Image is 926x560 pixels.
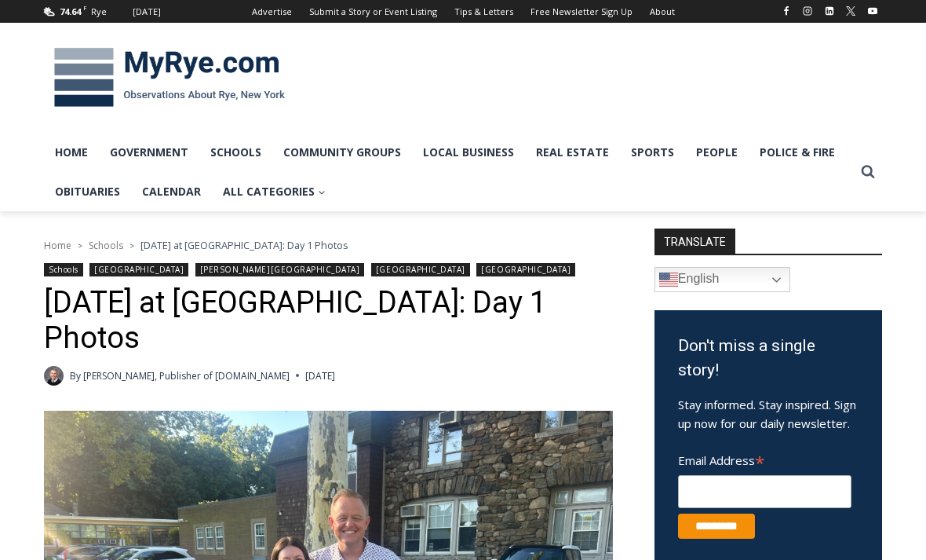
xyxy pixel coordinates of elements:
a: Facebook [777,2,796,20]
a: Schools [89,239,123,252]
a: Real Estate [525,133,620,172]
div: [DATE] [133,5,161,19]
div: Rye [91,5,107,19]
label: Email Address [678,445,851,473]
a: [PERSON_NAME], Publisher of [DOMAIN_NAME] [83,369,290,382]
a: Home [44,133,99,172]
a: [GEOGRAPHIC_DATA] [476,263,575,276]
strong: TRANSLATE [654,229,735,254]
a: Linkedin [820,2,839,20]
a: People [685,133,749,172]
span: By [70,368,81,383]
span: > [78,240,82,251]
h1: [DATE] at [GEOGRAPHIC_DATA]: Day 1 Photos [44,285,613,357]
a: Schools [44,263,83,276]
p: Stay informed. Stay inspired. Sign up now for our daily newsletter. [678,395,859,433]
span: F [83,3,87,12]
a: [PERSON_NAME][GEOGRAPHIC_DATA] [195,263,365,276]
h3: Don't miss a single story! [678,334,859,383]
a: Schools [199,133,272,172]
a: YouTube [863,2,882,20]
a: Sports [620,133,685,172]
a: Police & Fire [749,133,846,172]
time: [DATE] [305,368,335,383]
img: MyRye.com [44,37,295,119]
a: English [654,267,790,292]
a: Local Business [412,133,525,172]
a: All Categories [212,172,337,211]
img: en [659,270,678,289]
nav: Primary Navigation [44,133,854,212]
span: All Categories [223,183,326,200]
a: Instagram [798,2,817,20]
a: X [841,2,860,20]
a: Obituaries [44,172,131,211]
span: [DATE] at [GEOGRAPHIC_DATA]: Day 1 Photos [140,238,348,252]
a: Government [99,133,199,172]
a: Calendar [131,172,212,211]
a: [GEOGRAPHIC_DATA] [89,263,188,276]
a: Home [44,239,71,252]
a: [GEOGRAPHIC_DATA] [371,263,470,276]
a: Community Groups [272,133,412,172]
nav: Breadcrumbs [44,237,613,253]
span: 74.64 [60,5,81,17]
a: Author image [44,366,64,386]
span: > [129,240,134,251]
button: View Search Form [854,158,882,186]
